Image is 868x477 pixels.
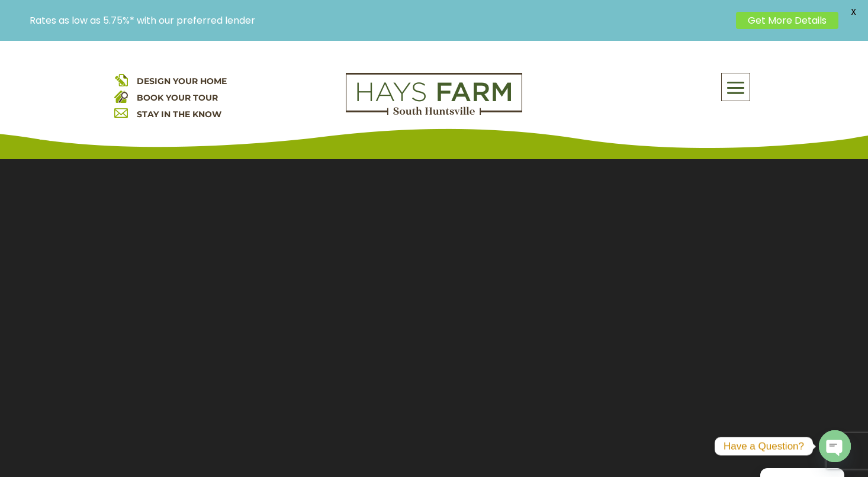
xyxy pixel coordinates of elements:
a: DESIGN YOUR HOME [137,76,227,86]
img: design your home [114,73,128,86]
img: Logo [346,73,522,115]
a: STAY IN THE KNOW [137,109,221,120]
a: Get More Details [736,12,838,29]
span: X [844,3,862,21]
a: BOOK YOUR TOUR [137,92,218,103]
img: book your home tour [114,89,128,103]
a: hays farm homes huntsville development [346,107,522,118]
p: Rates as low as 5.75%* with our preferred lender [30,15,730,26]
